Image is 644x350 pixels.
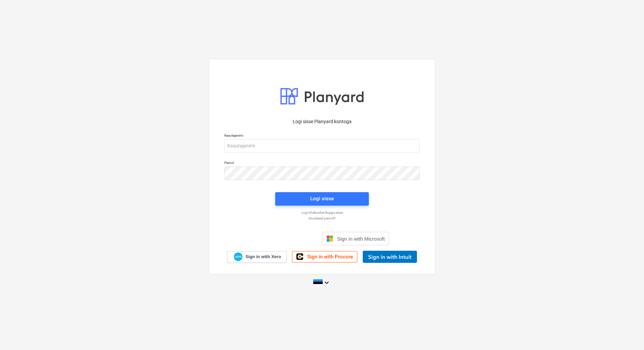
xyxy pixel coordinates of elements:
span: Sign in with Procore [307,254,353,260]
a: Sign in with Xero [227,251,287,263]
iframe: Sign in with Google Button [252,231,320,246]
a: Sign in with Procore [292,251,357,262]
p: Parool [224,161,420,166]
p: Kasutajanimi [224,133,420,139]
span: Sign in with Xero [246,254,281,260]
p: Logi sisse Planyard kontoga [224,118,420,125]
input: Kasutajanimi [224,139,420,152]
i: keyboard_arrow_down [323,279,331,287]
img: Microsoft logo [326,235,333,242]
img: Xero logo [234,252,243,261]
button: Logi sisse [275,192,369,206]
span: Sign in with Microsoft [337,236,385,242]
a: Unustasid parooli? [221,216,423,220]
div: Logi sisse [310,194,334,203]
a: Logi ühekordse lingiga sisse [221,210,423,215]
